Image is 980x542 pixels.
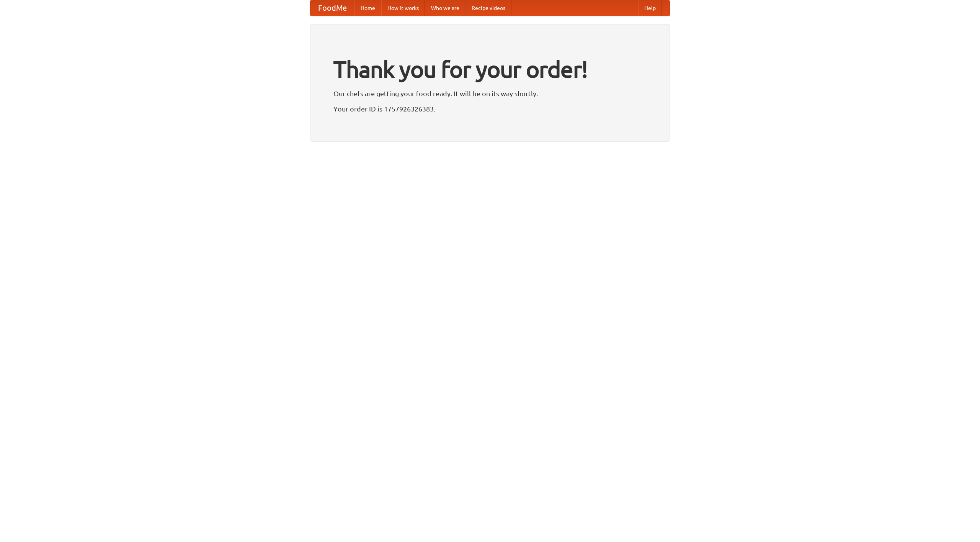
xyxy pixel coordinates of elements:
a: Who we are [425,0,465,16]
a: FoodMe [310,0,354,16]
a: How it works [381,0,425,16]
h1: Thank you for your order! [333,51,647,88]
a: Home [354,0,381,16]
p: Our chefs are getting your food ready. It will be on its way shortly. [333,88,647,99]
a: Help [638,0,662,16]
a: Recipe videos [465,0,511,16]
p: Your order ID is 1757926326383. [333,103,647,115]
